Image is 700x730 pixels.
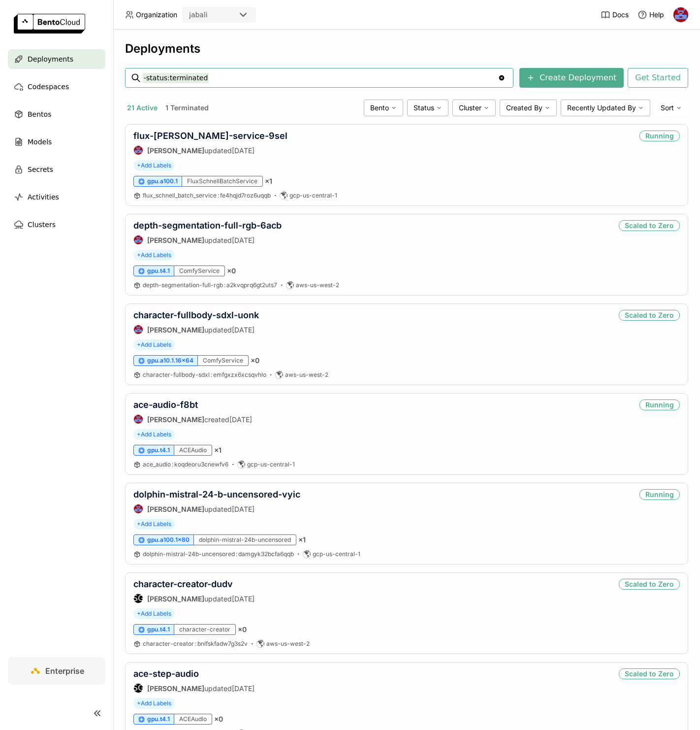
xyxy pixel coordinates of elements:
span: gcp-us-central-1 [313,550,360,558]
div: SG [134,594,143,603]
strong: [PERSON_NAME] [147,505,204,513]
span: aws-us-west-2 [266,640,310,648]
span: gpu.t4.1 [147,715,170,723]
a: character-fullbody-sdxl:emfgxzx6xcsqvhlo [143,371,266,379]
span: × 0 [214,715,223,724]
div: FluxSchnellBatchService [182,176,263,187]
span: Bentos [28,108,51,120]
span: gpu.a100.1 [147,177,178,185]
span: Recently Updated By [567,103,636,112]
span: Secrets [28,164,53,175]
span: Deployments [28,53,73,65]
a: character-creator:bnlfskfadw7g3s2v [143,640,248,648]
a: ace_audio:koqdeoru3cnewfv6 [143,461,228,468]
span: × 1 [214,446,222,455]
span: +Add Labels [133,160,175,171]
span: gpu.t4.1 [147,626,170,633]
span: Enterprise [45,666,84,676]
a: Enterprise [8,657,105,685]
span: Created By [506,103,542,112]
button: Create Deployment [519,68,624,88]
div: Steve Guo [133,594,143,603]
div: Status [407,100,448,116]
a: flux_schnell_batch_service:fe4hqjd7roz6uqqb [143,192,271,199]
div: character-creator [174,624,236,635]
div: Steve Guo [133,683,143,693]
span: Help [649,10,664,19]
div: Created By [500,100,557,116]
span: gpu.a10.1.16x64 [147,357,193,365]
span: +Add Labels [133,608,175,619]
strong: [PERSON_NAME] [147,146,204,155]
img: Jhonatan Oliveira [673,7,688,22]
div: ComfyService [174,265,225,276]
button: 1 Terminated [163,101,211,114]
span: gpu.t4.1 [147,267,170,275]
div: jabali [189,10,208,20]
span: aws-us-west-2 [285,371,328,379]
span: +Add Labels [133,339,175,350]
input: Search [143,70,498,86]
span: [DATE] [232,684,255,693]
span: Organization [136,10,177,19]
span: +Add Labels [133,429,175,440]
span: × 1 [298,535,306,544]
span: [DATE] [232,505,255,513]
strong: [PERSON_NAME] [147,595,204,603]
a: depth-segmentation-full-rgb:a2kvqprq6gt2uts7 [143,281,277,289]
input: Selected jabali. [209,10,210,20]
div: Sort [654,100,688,116]
div: ComfyService [198,355,249,366]
a: character-fullbody-sdxl-uonk [133,310,259,320]
span: × 0 [238,625,247,634]
a: Activities [8,187,105,207]
span: gpu.a100.1x80 [147,536,190,544]
span: character-creator bnlfskfadw7g3s2v [143,640,248,647]
div: ACEAudio [174,445,212,456]
div: Help [637,10,664,20]
svg: Clear value [498,74,506,82]
a: character-creator-dudv [133,579,233,589]
img: Jhonatan Oliveira [134,146,143,155]
a: Models [8,132,105,152]
span: : [211,371,212,378]
div: created [133,414,252,424]
span: × 1 [265,177,272,186]
a: Deployments [8,49,105,69]
span: gcp-us-central-1 [289,192,337,199]
a: ace-audio-f8bt [133,399,198,410]
div: updated [133,235,282,245]
span: [DATE] [232,595,255,603]
span: Status [414,103,434,112]
span: [DATE] [229,415,252,424]
span: gcp-us-central-1 [247,461,295,468]
span: [DATE] [232,326,255,334]
span: dolphin-mistral-24b-uncensored damgyk32bcfa6qqb [143,550,294,558]
img: Jhonatan Oliveira [134,235,143,244]
span: Sort [661,103,674,112]
span: +Add Labels [133,519,175,530]
div: Scaled to Zero [619,310,680,321]
span: Activities [28,191,59,203]
span: Cluster [459,103,481,112]
div: Scaled to Zero [619,220,680,231]
div: Cluster [452,100,496,116]
div: Scaled to Zero [619,668,680,679]
div: ACEAudio [174,714,212,725]
div: Running [639,489,680,500]
img: logo [14,14,85,33]
span: ace_audio koqdeoru3cnewfv6 [143,461,228,468]
span: Models [28,136,52,148]
div: updated [133,325,259,334]
span: Bento [370,103,389,112]
strong: [PERSON_NAME] [147,415,204,424]
div: Recently Updated By [561,100,650,116]
span: : [172,461,173,468]
strong: [PERSON_NAME] [147,684,204,693]
a: Codespaces [8,77,105,97]
span: Docs [612,10,629,19]
span: depth-segmentation-full-rgb a2kvqprq6gt2uts7 [143,281,277,289]
span: : [224,281,225,289]
span: flux_schnell_batch_service fe4hqjd7roz6uqqb [143,192,271,199]
img: Jhonatan Oliveira [134,504,143,513]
